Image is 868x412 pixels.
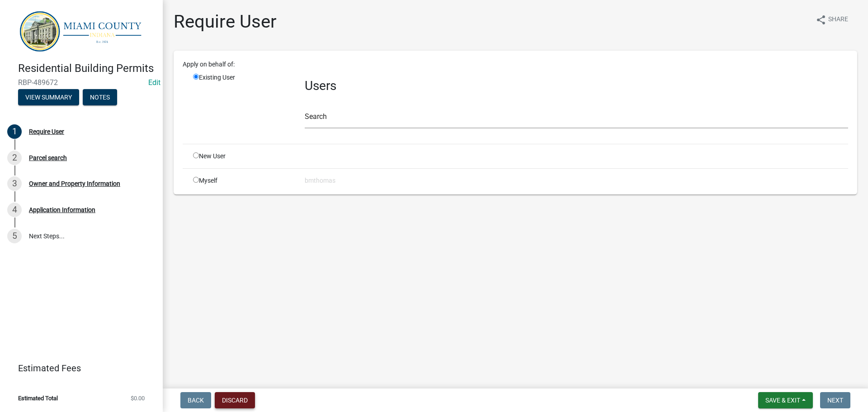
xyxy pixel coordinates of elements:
[180,392,211,408] button: Back
[186,152,298,161] div: New User
[29,128,64,135] div: Require User
[808,11,855,28] button: shareShare
[215,392,255,408] button: Discard
[29,180,120,187] div: Owner and Property Information
[7,229,22,243] div: 5
[765,397,800,404] span: Save & Exit
[305,78,848,94] h3: Users
[7,176,22,191] div: 3
[18,78,145,87] span: RBP-489672
[827,397,843,404] span: Next
[148,78,160,87] a: Edit
[186,73,298,137] div: Existing User
[29,155,67,161] div: Parcel search
[83,89,117,105] button: Notes
[18,89,79,105] button: View Summary
[7,203,22,217] div: 4
[758,392,813,408] button: Save & Exit
[828,14,848,25] span: Share
[176,60,855,69] div: Apply on behalf of:
[186,176,298,185] div: Myself
[148,78,160,87] wm-modal-confirm: Edit Application Number
[18,95,79,102] wm-modal-confirm: Summary
[816,14,826,25] i: share
[18,62,156,75] h4: Residential Building Permits
[131,395,145,401] span: $0.00
[18,395,58,401] span: Estimated Total
[83,95,117,102] wm-modal-confirm: Notes
[18,9,148,52] img: Miami County, Indiana
[7,124,22,139] div: 1
[820,392,850,408] button: Next
[174,11,277,33] h1: Require User
[188,397,204,404] span: Back
[7,151,22,165] div: 2
[7,359,148,377] a: Estimated Fees
[29,207,95,213] div: Application Information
